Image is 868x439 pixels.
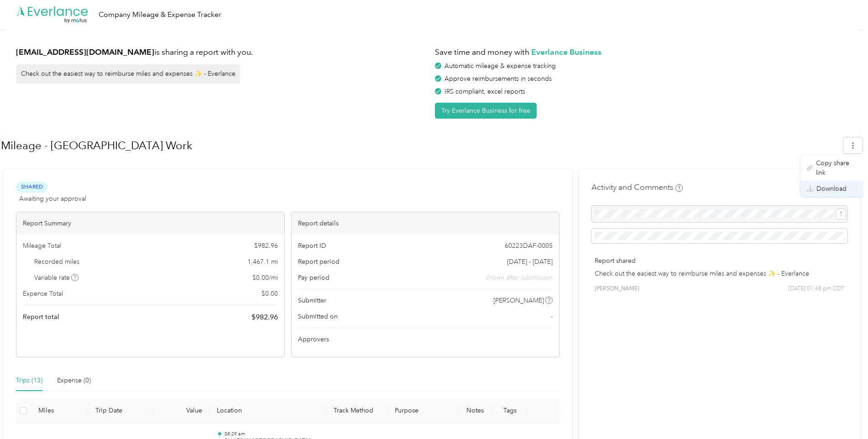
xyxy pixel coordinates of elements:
[298,273,329,282] span: Pay period
[57,376,91,386] div: Expense (0)
[225,431,319,437] p: 08:29 am
[444,62,556,70] span: Automatic mileage & expense tracking
[16,212,284,235] div: Report Summary
[16,47,429,58] h1: is sharing a report with you.
[505,241,553,251] span: 60223DAF-0005
[531,47,601,57] strong: Everlance Business
[551,312,553,321] span: -
[816,184,847,193] span: Download
[16,182,47,192] span: Shared
[34,257,79,267] span: Recorded miles
[595,269,844,278] p: Check out the easiest way to reimburse miles and expenses ✨ - Everlance
[252,273,278,282] span: $ 0.00 / mi
[492,398,528,423] th: Tags
[444,75,552,83] span: Approve reimbursements in seconds
[19,194,86,204] span: Awaiting your approval
[595,285,639,293] span: [PERSON_NAME]
[298,334,329,344] span: Approvers
[435,103,537,119] button: Try Everlance Business for free
[23,241,61,251] span: Mileage Total
[298,312,338,321] span: Submitted on
[435,47,847,58] h1: Save time and money with
[507,257,553,267] span: [DATE] - [DATE]
[209,398,326,423] th: Location
[251,312,278,323] span: $ 982.96
[16,64,240,84] div: Check out the easiest way to reimburse miles and expenses ✨ - Everlance
[99,9,221,21] div: Company Mileage & Expense Tracker
[88,398,153,423] th: Trip Date
[261,289,278,298] span: $ 0.00
[298,296,326,305] span: Submitter
[23,312,59,322] span: Report total
[595,256,844,266] p: Report shared
[16,376,42,386] div: Trips (13)
[298,257,340,267] span: Report period
[16,47,154,57] strong: [EMAIL_ADDRESS][DOMAIN_NAME]
[444,88,525,95] span: IRS compliant, excel reports
[247,257,278,267] span: 1,467.1 mi
[493,296,544,305] span: [PERSON_NAME]
[457,398,492,423] th: Notes
[298,241,326,251] span: Report ID
[23,289,63,298] span: Expense Total
[1,135,837,157] h1: Mileage - Milford Work
[153,398,209,423] th: Value
[31,398,88,423] th: Miles
[292,212,559,235] div: Report details
[486,273,553,282] span: shown after submission
[254,241,278,251] span: $ 982.96
[788,285,844,293] span: [DATE] 01:48 pm CDT
[34,273,79,282] span: Variable rate
[387,398,458,423] th: Purpose
[816,158,857,178] span: Copy share link
[591,182,683,193] h4: Activity and Comments
[326,398,387,423] th: Track Method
